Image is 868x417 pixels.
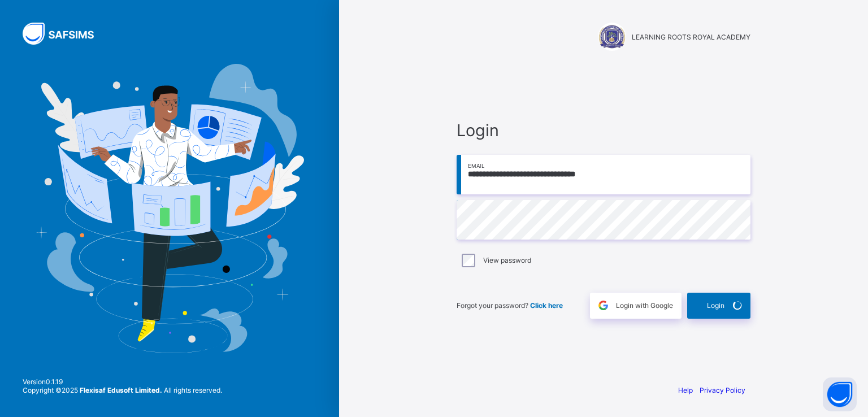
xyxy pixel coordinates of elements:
[823,377,857,411] button: Open asap
[457,120,750,140] span: Login
[632,33,750,41] span: LEARNING ROOTS ROYAL ACADEMY
[483,256,531,264] label: View password
[707,301,724,310] span: Login
[616,301,673,310] span: Login with Google
[457,301,563,310] span: Forgot your password?
[35,64,304,353] img: Hero Image
[530,301,563,310] a: Click here
[678,386,693,394] a: Help
[80,386,162,394] strong: Flexisaf Edusoft Limited.
[23,386,222,394] span: Copyright © 2025 All rights reserved.
[700,386,745,394] a: Privacy Policy
[23,377,222,386] span: Version 0.1.19
[597,299,610,312] img: google.396cfc9801f0270233282035f929180a.svg
[23,23,107,45] img: SAFSIMS Logo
